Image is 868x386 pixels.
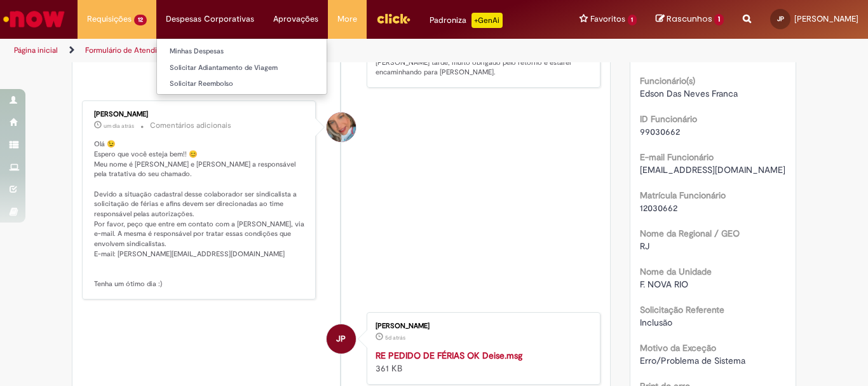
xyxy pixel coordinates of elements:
[104,122,134,130] span: um dia atrás
[640,304,724,315] b: Solicitação Referente
[336,324,346,354] span: JP
[1,6,67,32] img: ServiceNow
[376,9,410,28] img: click_logo_yellow_360x200.png
[640,75,695,86] b: Funcionário(s)
[794,13,858,24] span: [PERSON_NAME]
[10,39,569,62] ul: Trilhas de página
[87,13,132,25] span: Requisições
[640,240,649,252] span: RJ
[376,349,587,375] div: 361 KB
[157,77,327,91] a: Solicitar Reembolso
[134,15,147,25] span: 12
[656,13,724,25] a: Rascunhos
[376,58,587,78] p: [PERSON_NAME] tarde, muito obrigado pelo retorno e estarei encaminhando para [PERSON_NAME].
[94,139,306,289] p: Olá 😉 Espero que você esteja bem!! 😊 Meu nome é [PERSON_NAME] e [PERSON_NAME] a responsável pela ...
[273,13,318,25] span: Aprovações
[640,164,785,176] span: [EMAIL_ADDRESS][DOMAIN_NAME]
[385,334,405,341] span: 5d atrás
[150,120,231,131] small: Comentários adicionais
[640,190,726,201] b: Matrícula Funcionário
[640,151,714,163] b: E-mail Funcionário
[590,13,625,25] span: Favoritos
[327,324,356,354] div: Joelma De Oliveira Pereira
[640,342,716,354] b: Motivo da Exceção
[156,38,327,95] ul: Despesas Corporativas
[714,14,724,25] span: 1
[376,350,522,361] a: RE PEDIDO DE FÉRIAS OK Deise.msg
[104,122,134,130] time: 29/08/2025 10:04:46
[640,266,712,277] b: Nome da Unidade
[14,45,58,55] a: Página inicial
[385,334,405,341] time: 26/08/2025 11:33:45
[327,113,356,142] div: Jacqueline Andrade Galani
[667,13,712,25] span: Rascunhos
[640,228,740,239] b: Nome da Regional / GEO
[640,355,745,366] span: Erro/Problema de Sistema
[471,13,503,28] p: +GenAi
[157,45,327,59] a: Minhas Despesas
[430,13,503,28] div: Padroniza
[337,13,357,25] span: More
[640,317,672,328] span: Inclusão
[640,126,680,137] span: 99030662
[166,13,254,25] span: Despesas Corporativas
[628,15,637,25] span: 1
[376,322,587,330] div: [PERSON_NAME]
[640,202,677,214] span: 12030662
[640,279,688,290] span: F. NOVA RIO
[85,45,179,55] a: Formulário de Atendimento
[640,113,697,125] b: ID Funcionário
[157,61,327,75] a: Solicitar Adiantamento de Viagem
[777,15,784,23] span: JP
[640,88,738,99] span: Edson Das Neves Franca
[94,111,306,118] div: [PERSON_NAME]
